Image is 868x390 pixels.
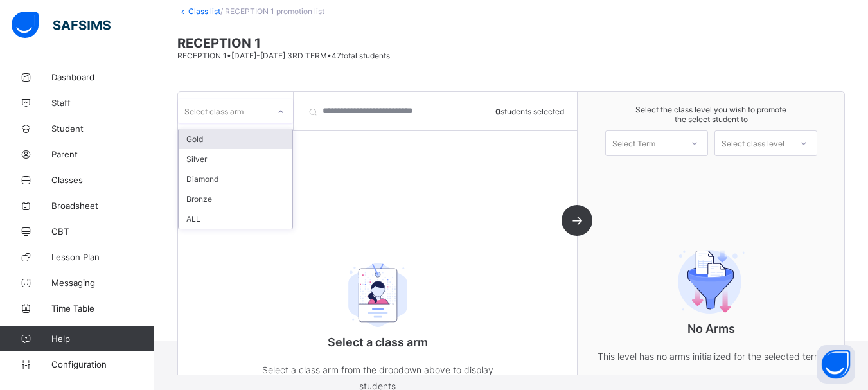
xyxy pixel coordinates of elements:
img: filter.9c15f445b04ce8b7d5281b41737f44c2.svg [663,249,759,314]
a: Class list [188,6,220,16]
div: ALL [179,209,292,229]
span: Broadsheet [51,200,154,211]
div: Silver [179,149,292,169]
div: Diamond [179,169,292,189]
span: Help [51,333,154,344]
div: Select class level [722,130,784,156]
span: Select the class level you wish to promote the select student to [590,105,831,124]
p: Select a class arm [249,335,506,349]
span: RECEPTION 1 • [DATE]-[DATE] 3RD TERM • 47 total students [177,51,390,60]
span: / RECEPTION 1 promotion list [220,6,324,16]
span: Student [51,123,154,134]
img: student.207b5acb3037b72b59086e8b1a17b1d0.svg [330,263,426,327]
div: Gold [179,129,292,149]
button: Open asap [817,345,855,384]
span: Classes [51,175,154,185]
div: Bronze [179,189,292,209]
span: RECEPTION 1 [177,35,845,51]
p: No Arms [583,322,840,335]
span: Lesson Plan [51,252,154,262]
span: Dashboard [51,72,154,82]
b: 0 [495,107,500,116]
span: Configuration [51,359,154,369]
span: CBT [51,226,154,236]
span: students selected [495,107,564,116]
span: Parent [51,149,154,159]
span: Messaging [51,278,154,288]
span: Staff [51,98,154,108]
div: Select Term [612,130,655,156]
span: Time Table [51,303,154,314]
div: No Arms [583,214,840,390]
div: Select class arm [184,99,244,123]
img: safsims [12,12,111,39]
p: This level has no arms initialized for the selected term. [583,348,840,364]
